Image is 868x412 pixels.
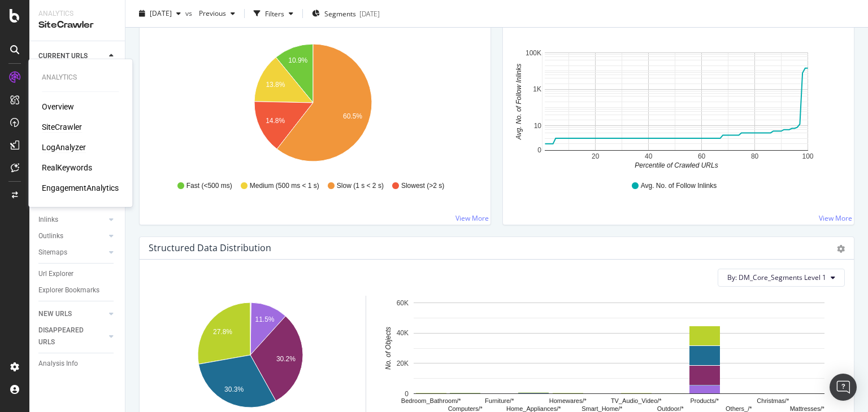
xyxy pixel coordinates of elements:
a: DISAPPEARED URLS [38,325,106,348]
text: Outdoor/* [657,405,684,412]
text: 27.8% [213,328,232,336]
div: Outlinks [38,230,63,242]
a: Url Explorer [38,268,117,280]
div: Open Intercom Messenger [830,374,857,401]
text: Homewares/* [549,397,587,404]
span: Slowest (>2 s) [401,181,444,191]
div: SiteCrawler [38,19,116,32]
svg: A chart. [149,40,478,170]
span: Fast (<500 ms) [186,181,232,191]
a: Explorer Bookmarks [38,284,117,296]
svg: A chart. [512,40,841,170]
button: By: DM_Core_Segments Level 1 [718,269,845,287]
button: [DATE] [134,5,185,23]
div: Structured Data Distribution [149,242,271,253]
text: 11.5% [255,315,275,323]
div: CURRENT URLS [38,50,88,62]
text: 0 [405,390,409,398]
text: 60 [698,152,706,160]
a: Outlinks [38,230,106,242]
text: 100 [802,152,813,160]
div: NEW URLS [38,308,72,320]
text: 20 [592,152,600,160]
text: 80 [751,152,759,160]
a: CURRENT URLS [38,50,106,62]
a: Sitemaps [38,247,106,258]
a: LogAnalyzer [42,142,86,153]
text: Furniture/* [485,397,514,404]
a: Overview [42,101,74,112]
text: Christmas/* [757,397,789,404]
text: Mattresses/* [790,405,825,412]
text: No. of Objects [384,327,392,370]
a: RealKeywords [42,162,92,173]
text: 40K [397,329,409,337]
text: 60.5% [343,112,362,120]
text: 10.9% [288,56,307,64]
div: Filters [265,8,284,18]
text: Others_/* [726,405,752,412]
span: Previous [194,8,226,18]
text: Products/* [690,397,719,404]
text: 40 [645,152,653,160]
div: [DATE] [359,8,380,18]
text: 13.8% [266,81,285,89]
text: 14.8% [266,117,285,125]
a: View More [819,213,852,223]
span: Medium (500 ms < 1 s) [250,181,319,191]
text: 1K [533,85,541,93]
text: Computers/* [448,405,483,412]
span: By: DM_Core_Segments Level 1 [727,273,826,282]
div: Url Explorer [38,268,73,280]
div: Inlinks [38,214,58,226]
a: View More [455,213,489,223]
text: Avg. No. of Follow Inlinks [515,64,523,141]
span: vs [185,8,194,18]
text: 0 [537,146,541,154]
text: 30.2% [276,355,296,363]
span: Avg. No. of Follow Inlinks [641,181,717,191]
div: Sitemaps [38,247,67,258]
text: TV_Audio_Video/* [611,397,662,404]
text: 20K [397,360,409,367]
text: 60K [397,299,409,307]
span: 2025 Aug. 31st [150,8,172,18]
a: SiteCrawler [42,121,82,133]
text: Smart_Home/* [581,405,623,412]
div: Analysis Info [38,358,78,370]
span: Slow (1 s < 2 s) [337,181,384,191]
button: Filters [249,5,298,23]
div: Explorer Bookmarks [38,284,99,296]
a: Inlinks [38,214,106,226]
text: Bedroom_Bathroom/* [401,397,461,404]
div: Analytics [38,9,116,19]
button: Previous [194,5,240,23]
text: 30.3% [224,385,244,393]
text: Home_Appliances/* [506,405,561,412]
text: 10 [534,122,542,130]
a: NEW URLS [38,308,106,320]
a: EngagementAnalytics [42,182,119,194]
div: gear [837,245,845,253]
div: DISAPPEARED URLS [38,325,96,348]
div: Analytics [42,73,119,82]
a: Analysis Info [38,358,117,370]
button: Segments[DATE] [307,5,384,23]
text: Percentile of Crawled URLs [635,161,718,169]
span: Segments [324,8,356,18]
text: 100K [526,49,541,57]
